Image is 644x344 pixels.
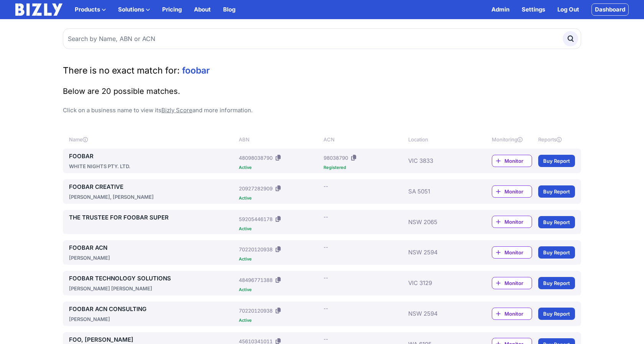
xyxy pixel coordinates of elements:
a: Blog [223,5,235,14]
div: SA 5051 [408,182,469,201]
span: Monitor [504,279,532,287]
div: VIC 3833 [408,152,469,170]
button: Products [75,5,106,14]
a: Monitor [492,185,532,198]
a: FOOBAR TECHNOLOGY SOLUTIONS [69,274,236,283]
div: Location [408,136,469,143]
a: FOOBAR ACN [69,243,236,252]
a: Monitor [492,216,532,228]
div: [PERSON_NAME], [PERSON_NAME] [69,193,236,201]
div: ACN [324,136,405,143]
a: FOOBAR CREATIVE [69,182,236,192]
div: Active [239,318,320,323]
a: FOOBAR [69,152,236,161]
div: Registered [324,165,405,170]
button: Solutions [118,5,150,14]
div: Active [239,288,320,292]
div: NSW 2594 [408,243,469,262]
div: Monitoring [492,136,532,143]
span: Monitor [504,218,532,226]
span: Monitor [504,188,532,195]
div: Active [239,165,320,170]
a: Buy Report [538,216,575,228]
div: [PERSON_NAME] [PERSON_NAME] [69,285,236,292]
a: Settings [522,5,545,14]
a: Bizly Score [161,106,192,114]
div: Reports [538,136,575,143]
div: 70220120938 [239,246,273,253]
a: Dashboard [591,3,629,16]
div: 70220120938 [239,307,273,315]
div: [PERSON_NAME] [69,254,236,262]
a: Admin [491,5,509,14]
a: Buy Report [538,246,575,259]
a: FOOBAR ACN CONSULTING [69,305,236,314]
div: -- [324,335,328,343]
a: Buy Report [538,185,575,198]
div: [PERSON_NAME] [69,315,236,323]
a: Buy Report [538,308,575,320]
div: 48496771388 [239,276,273,284]
span: Monitor [504,249,532,256]
span: foobar [182,65,210,76]
div: -- [324,182,328,190]
span: Below are 20 possible matches. [63,87,180,96]
div: Active [239,257,320,261]
div: NSW 2065 [408,213,469,231]
div: Active [239,227,320,231]
div: 48098038790 [239,154,273,162]
a: Pricing [162,5,182,14]
a: Log Out [557,5,579,14]
div: NSW 2594 [408,305,469,323]
span: There is no exact match for: [63,65,180,76]
div: Active [239,196,320,200]
a: Monitor [492,277,532,289]
div: WHITE NIGHTS PTY. LTD. [69,162,236,170]
a: Monitor [492,155,532,167]
a: About [194,5,211,14]
span: Monitor [504,157,532,165]
div: ABN [239,136,320,143]
a: Monitor [492,246,532,259]
a: Buy Report [538,155,575,167]
div: -- [324,243,328,251]
a: THE TRUSTEE FOR FOOBAR SUPER [69,213,236,222]
div: Name [69,136,236,143]
div: 20927282909 [239,185,273,192]
input: Search by Name, ABN or ACN [63,28,581,49]
span: Monitor [504,310,532,318]
div: -- [324,274,328,282]
div: 98038790 [324,154,348,162]
div: 59205446178 [239,215,273,223]
a: Buy Report [538,277,575,289]
a: Monitor [492,308,532,320]
div: -- [324,305,328,312]
div: VIC 3129 [408,274,469,292]
div: -- [324,213,328,221]
p: Click on a business name to view its and more information. [63,106,581,115]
